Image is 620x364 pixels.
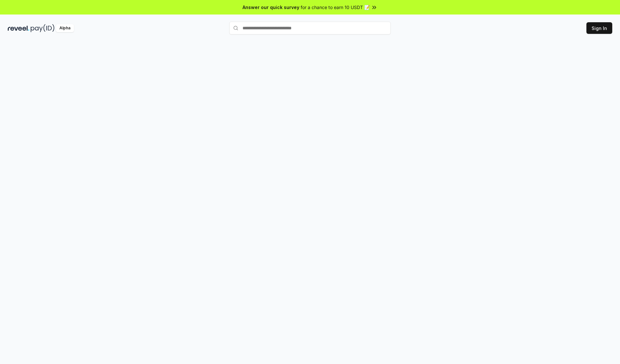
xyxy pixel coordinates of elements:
img: pay_id [31,24,55,32]
span: for a chance to earn 10 USDT 📝 [301,4,370,11]
button: Sign In [586,22,612,34]
div: Alpha [56,24,74,32]
img: reveel_dark [8,24,29,32]
span: Answer our quick survey [243,4,299,11]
